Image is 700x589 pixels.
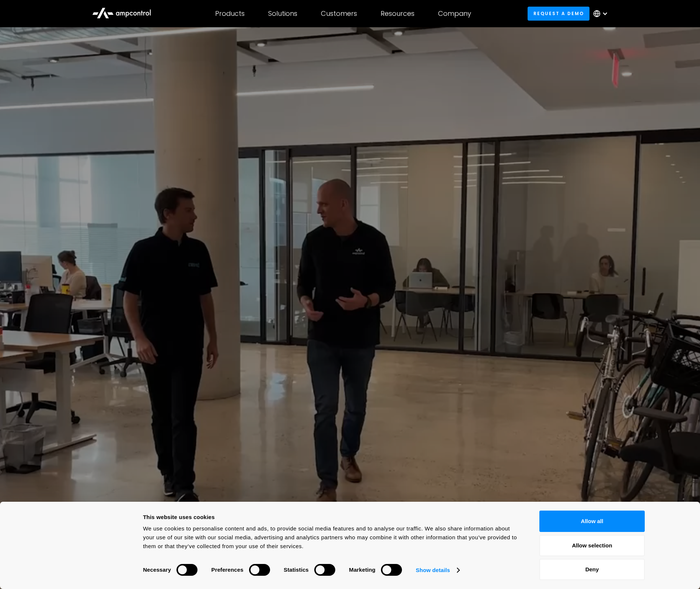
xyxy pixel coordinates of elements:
button: Allow selection [539,535,645,556]
div: We use cookies to personalise content and ads, to provide social media features and to analyse ou... [143,524,523,551]
strong: Necessary [143,567,171,573]
strong: Statistics [284,567,309,573]
div: Solutions [268,10,297,18]
div: Company [438,10,471,18]
legend: Consent Selection [143,561,143,561]
strong: Marketing [349,567,375,573]
div: Resources [381,10,414,18]
a: Show details [416,565,459,576]
a: Request a demo [528,7,589,20]
div: Products [215,10,245,18]
button: Allow all [539,511,645,532]
button: Deny [539,559,645,580]
div: Customers [321,10,357,18]
strong: Preferences [211,567,244,573]
div: This website uses cookies [143,513,523,522]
